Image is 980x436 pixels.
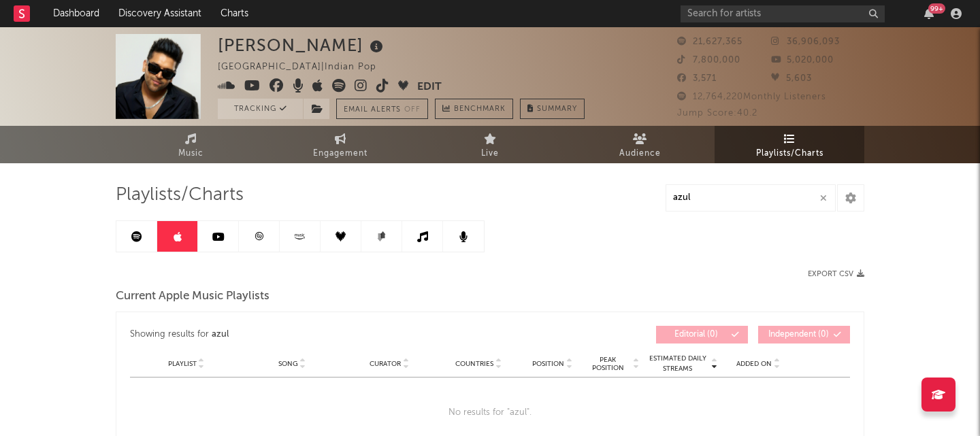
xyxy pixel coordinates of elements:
[677,109,757,118] span: Jump Score: 40.2
[665,331,728,339] span: Editorial ( 0 )
[771,56,834,65] span: 5,020,000
[758,326,850,343] button: Independent(0)
[336,99,428,119] button: Email AlertsOff
[585,356,631,372] span: Peak Position
[481,146,499,162] span: Live
[168,360,197,368] span: Playlist
[677,56,740,65] span: 7,800,000
[520,99,585,119] button: Summary
[666,184,836,212] input: Search Playlists/Charts
[415,126,565,163] a: Live
[116,187,244,203] span: Playlists/Charts
[404,106,421,114] em: Off
[455,360,493,368] span: Countries
[681,5,885,22] input: Search for artists
[116,126,265,163] a: Music
[435,99,513,119] a: Benchmark
[218,99,303,119] button: Tracking
[736,360,772,368] span: Added On
[313,146,367,162] span: Engagement
[715,126,864,163] a: Playlists/Charts
[565,126,715,163] a: Audience
[771,37,840,46] span: 36,906,093
[771,74,812,83] span: 5,603
[928,3,945,14] div: 99 +
[656,326,748,343] button: Editorial(0)
[212,326,229,343] div: azul
[646,354,709,374] span: Estimated Daily Streams
[808,270,864,278] button: Export CSV
[767,331,830,339] span: Independent ( 0 )
[454,101,506,118] span: Benchmark
[677,74,717,83] span: 3,571
[619,146,661,162] span: Audience
[178,146,203,162] span: Music
[370,360,401,368] span: Curator
[116,288,269,305] span: Current Apple Music Playlists
[677,93,826,101] span: 12,764,220 Monthly Listeners
[218,34,387,56] div: [PERSON_NAME]
[218,59,392,76] div: [GEOGRAPHIC_DATA] | Indian Pop
[130,326,490,343] div: Showing results for
[532,360,564,368] span: Position
[677,37,742,46] span: 21,627,365
[537,105,577,113] span: Summary
[265,126,415,163] a: Engagement
[924,8,934,19] button: 99+
[756,146,823,162] span: Playlists/Charts
[417,79,442,96] button: Edit
[278,360,298,368] span: Song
